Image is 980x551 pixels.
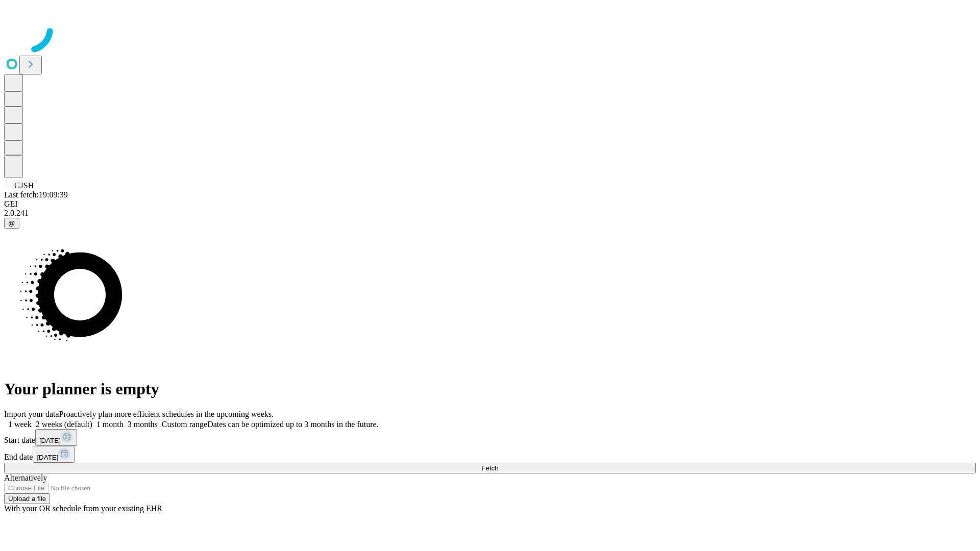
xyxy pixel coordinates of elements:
[128,420,158,429] span: 3 months
[162,420,207,429] span: Custom range
[36,420,92,429] span: 2 weeks (default)
[96,420,124,429] span: 1 month
[8,420,32,429] span: 1 week
[4,473,47,482] span: Alternatively
[33,446,75,463] button: [DATE]
[4,199,976,209] div: GEI
[8,219,15,227] span: @
[4,218,19,229] button: @
[4,410,59,418] span: Import your data
[39,437,61,444] span: [DATE]
[35,429,77,446] button: [DATE]
[37,454,58,461] span: [DATE]
[4,493,50,504] button: Upload a file
[4,504,162,513] span: With your OR schedule from your existing EHR
[4,463,976,473] button: Fetch
[4,380,976,398] h1: Your planner is empty
[59,410,274,418] span: Proactively plan more efficient schedules in the upcoming weeks.
[4,209,976,218] div: 2.0.241
[207,420,378,429] span: Dates can be optimized up to 3 months in the future.
[14,181,34,190] span: GJSH
[4,446,976,463] div: End date
[4,429,976,446] div: Start date
[4,190,68,199] span: Last fetch: 19:09:39
[481,464,498,472] span: Fetch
